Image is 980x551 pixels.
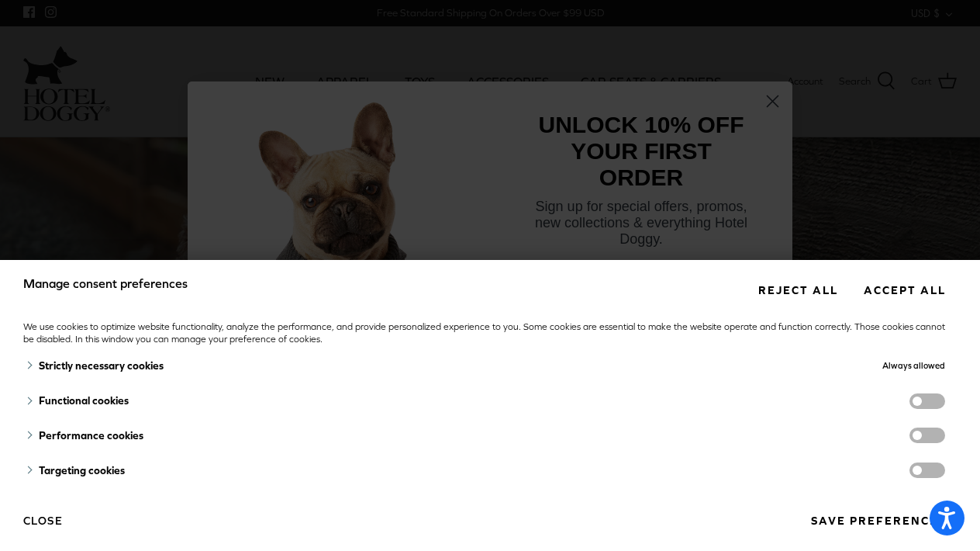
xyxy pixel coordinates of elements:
span: Always allowed [882,361,945,370]
div: Targeting cookies [23,453,668,488]
div: Functional cookies [23,383,668,418]
label: performance cookies [909,428,945,443]
div: Strictly necessary cookies [23,348,668,384]
label: targeting cookies [909,463,945,478]
button: Save preferences [799,507,957,535]
button: Accept all [852,275,957,304]
label: functionality cookies [909,393,945,409]
div: Always allowed [668,348,945,384]
button: Close [23,508,63,534]
div: Performance cookies [23,418,668,453]
span: Manage consent preferences [23,276,188,290]
div: We use cookies to optimize website functionality, analyze the performance, and provide personaliz... [23,321,957,346]
button: Reject all [747,275,849,304]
